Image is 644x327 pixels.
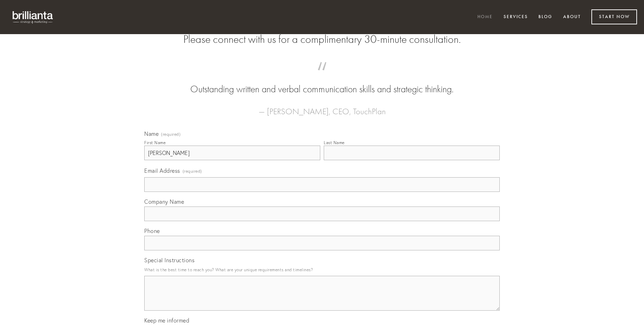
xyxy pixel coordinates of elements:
figcaption: — [PERSON_NAME], CEO, TouchPlan [155,96,489,118]
img: brillianta - research, strategy, marketing [7,7,59,27]
blockquote: Outstanding written and verbal communication skills and strategic thinking. [155,69,489,96]
a: Blog [534,11,557,23]
a: About [559,11,585,23]
span: (required) [183,166,202,176]
span: Special Instructions [144,257,194,264]
span: Company Name [144,198,184,205]
span: (required) [161,132,181,137]
span: Phone [144,227,160,234]
span: “ [155,69,489,83]
span: Keep me informed [144,317,189,324]
a: Home [473,11,497,23]
a: Start Now [591,9,637,24]
div: Last Name [324,140,345,145]
span: Name [144,130,159,137]
div: First Name [144,140,166,145]
h2: Please connect with us for a complimentary 30-minute consultation. [144,33,500,46]
span: Email Address [144,167,180,174]
p: What is the best time to reach you? What are your unique requirements and timelines? [144,265,500,274]
a: Services [499,11,532,23]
